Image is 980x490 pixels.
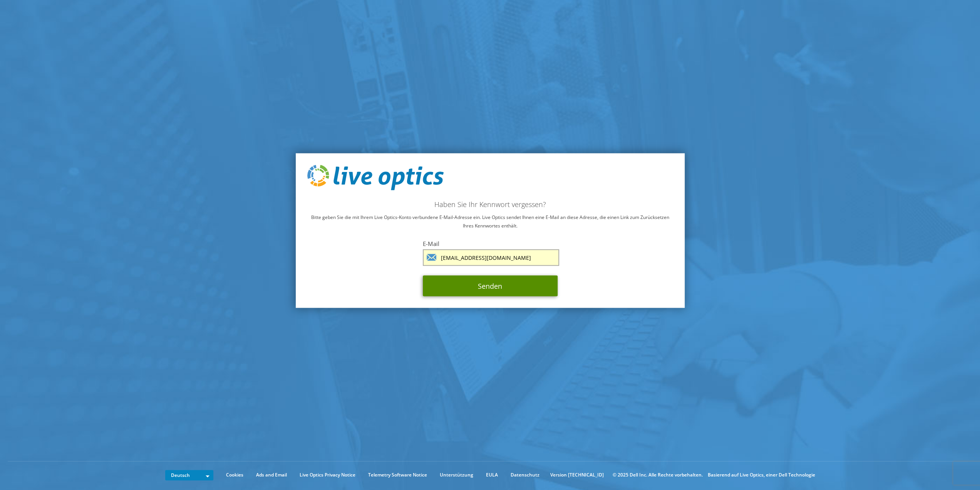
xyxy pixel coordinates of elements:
[609,471,707,479] li: © 2025 Dell Inc. Alle Rechte vorbehalten.
[480,471,504,479] a: EULA
[250,471,293,479] a: Ads and Email
[434,471,479,479] a: Unterstützung
[307,200,673,208] h2: Haben Sie Ihr Kennwort vergessen?
[307,165,444,190] img: live_optics_svg.svg
[307,213,673,230] p: Bitte geben Sie die mit Ihrem Live Optics-Konto verbundene E-Mail-Adresse ein. Live Optics sendet...
[708,471,815,479] li: Basierend auf Live Optics, einer Dell Technologie
[505,471,545,479] a: Datenschutz
[220,471,249,479] a: Cookies
[362,471,433,479] a: Telemetry Software Notice
[546,471,608,479] li: Version [TECHNICAL_ID]
[423,275,558,296] button: Senden
[294,471,361,479] a: Live Optics Privacy Notice
[423,239,558,247] label: E-Mail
